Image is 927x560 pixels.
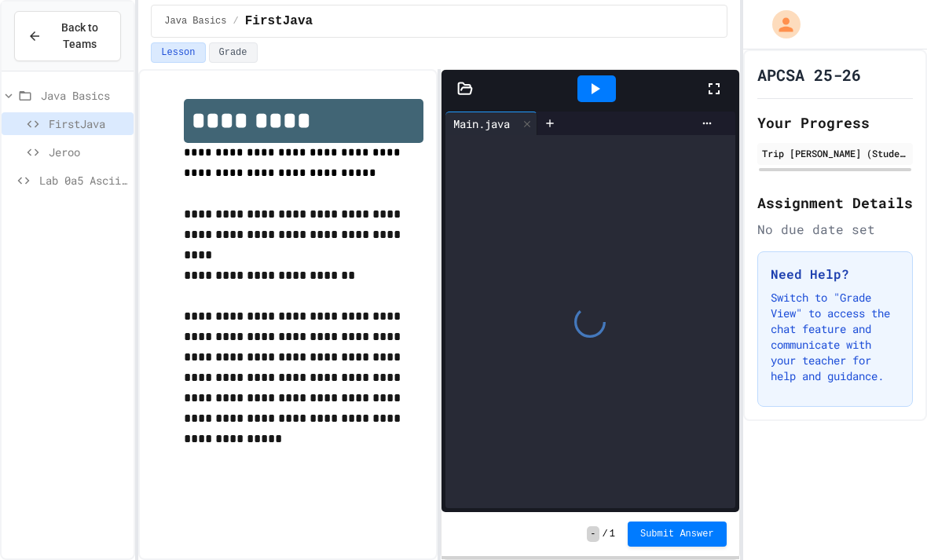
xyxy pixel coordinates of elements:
span: Submit Answer [640,528,714,540]
button: Grade [209,42,258,63]
span: Java Basics [164,15,226,27]
p: Switch to "Grade View" to access the chat feature and communicate with your teacher for help and ... [771,290,900,384]
button: Back to Teams [14,11,121,61]
div: No due date set [757,220,913,239]
span: FirstJava [49,115,127,132]
div: My Account [756,6,804,42]
h3: Need Help? [771,265,900,284]
span: Lab 0a5 Ascii Art [39,172,127,188]
span: - [587,526,599,542]
span: Back to Teams [51,20,108,53]
span: / [233,15,239,27]
span: 1 [610,528,615,540]
div: Main.java [445,112,537,135]
button: Lesson [151,42,205,63]
span: Java Basics [41,87,127,104]
h2: Assignment Details [757,192,913,214]
span: / [603,528,608,540]
button: Submit Answer [628,522,727,547]
h1: APCSA 25-26 [757,64,861,86]
span: FirstJava [245,12,313,31]
span: Jeroo [49,144,127,160]
div: Trip [PERSON_NAME] (Student) [762,146,908,160]
h2: Your Progress [757,112,913,134]
div: Main.java [445,115,518,132]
